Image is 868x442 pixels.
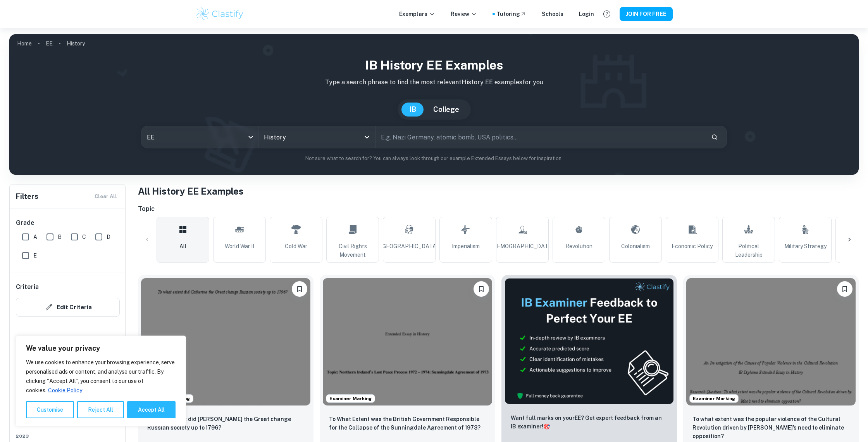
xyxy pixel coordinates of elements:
span: B [58,233,62,241]
span: Political Leadership [726,242,772,259]
h6: Topic [138,204,859,214]
div: We value your privacy [15,336,186,426]
a: Login [579,10,594,18]
span: Civil Rights Movement [330,242,375,259]
button: Customise [26,401,74,418]
button: Search [708,131,721,144]
img: History EE example thumbnail: To what extent was the popular violence [686,278,856,405]
a: Home [17,38,32,49]
span: Colonialism [621,242,650,251]
span: Revolution [565,242,592,251]
span: Economic Policy [672,242,713,251]
div: EE [141,126,258,148]
button: Please log in to bookmark exemplars [837,281,852,297]
button: Open [362,132,372,143]
span: Examiner Marking [326,395,375,402]
p: To What Extent was the British Government Responsible for the Collapse of the Sunningdale Agreeme... [329,415,486,432]
img: History EE example thumbnail: To what extent did Catherine the Great c [141,278,310,405]
p: Review [451,10,477,18]
span: Military Strategy [784,242,827,251]
h1: IB History EE examples [15,56,852,75]
span: [GEOGRAPHIC_DATA] [381,242,438,251]
img: History EE example thumbnail: To What Extent was the British Governmen [323,278,492,405]
p: Want full marks on your EE ? Get expert feedback from an IB examiner! [511,414,668,431]
img: Clastify logo [195,6,245,22]
h6: Filters [16,191,38,202]
p: Type a search phrase to find the most relevant History EE examples for you [15,78,852,87]
p: We value your privacy [26,344,176,353]
a: Cookie Policy [48,387,83,394]
input: E.g. Nazi Germany, atomic bomb, USA politics... [375,126,705,148]
button: IB [401,103,424,117]
span: 🎯 [543,423,550,430]
button: Help and Feedback [600,7,613,21]
p: To what extent did Catherine the Great change Russian society up to 1796? [147,415,304,432]
span: Imperialism [452,242,480,251]
img: Thumbnail [505,278,674,404]
img: profile cover [9,34,859,175]
button: College [425,103,467,117]
a: Tutoring [496,10,526,18]
span: E [33,251,37,260]
span: [DEMOGRAPHIC_DATA] [491,242,553,251]
span: A [33,233,37,241]
button: Please log in to bookmark exemplars [474,281,489,297]
span: Cold War [285,242,307,251]
button: Accept All [127,401,176,418]
p: History [67,39,85,48]
span: 2023 [16,433,120,440]
span: All [179,242,186,251]
span: World War II [225,242,254,251]
h6: Session [16,336,120,351]
p: To what extent was the popular violence of the Cultural Revolution driven by Mao’s need to elimin... [692,415,849,440]
h1: All History EE Examples [138,184,859,198]
p: Not sure what to search for? You can always look through our example Extended Essays below for in... [15,155,852,162]
button: Edit Criteria [16,298,120,317]
a: Schools [542,10,563,18]
span: C [82,233,86,241]
button: JOIN FOR FREE [620,7,673,21]
p: Exemplars [399,10,435,18]
h6: Criteria [16,282,39,292]
button: Please log in to bookmark exemplars [292,281,307,297]
h6: Grade [16,218,120,228]
button: Reject All [77,401,124,418]
span: D [107,233,110,241]
a: EE [46,38,53,49]
span: Examiner Marking [690,395,738,402]
p: We use cookies to enhance your browsing experience, serve personalised ads or content, and analys... [26,358,176,395]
